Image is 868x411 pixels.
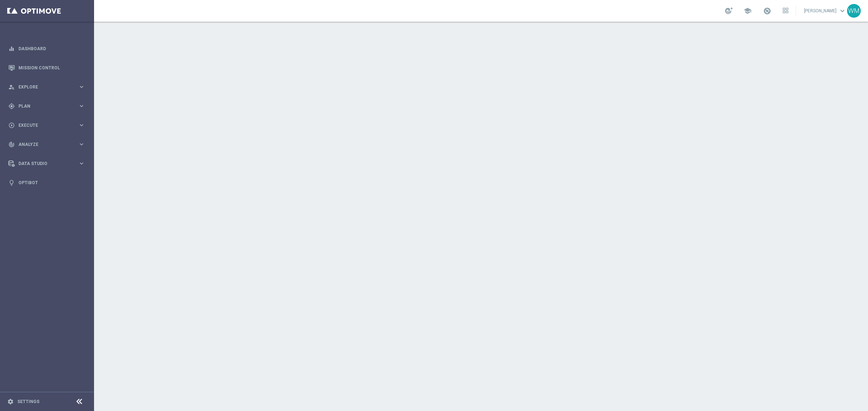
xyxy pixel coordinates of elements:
[8,84,85,90] button: person_search Explore keyboard_arrow_right
[8,122,15,129] i: play_circle_outline
[8,103,78,109] div: Plan
[8,142,85,147] button: track_changes Analyze keyboard_arrow_right
[8,103,15,109] i: gps_fixed
[18,85,78,89] span: Explore
[8,122,78,129] div: Execute
[8,161,85,166] button: Data Studio keyboard_arrow_right
[8,84,78,90] div: Explore
[17,399,39,404] a: Settings
[8,39,85,58] div: Dashboard
[8,65,85,71] button: Mission Control
[78,160,85,167] i: keyboard_arrow_right
[8,179,15,186] i: lightbulb
[18,161,78,166] span: Data Studio
[78,103,85,109] i: keyboard_arrow_right
[78,141,85,148] i: keyboard_arrow_right
[78,122,85,129] i: keyboard_arrow_right
[8,173,85,192] div: Optibot
[8,46,15,52] i: equalizer
[8,141,78,148] div: Analyze
[18,142,78,147] span: Analyze
[8,58,85,77] div: Mission Control
[18,104,78,108] span: Plan
[18,39,85,58] a: Dashboard
[18,173,85,192] a: Optibot
[8,141,15,148] i: track_changes
[7,398,14,405] i: settings
[8,46,85,52] button: equalizer Dashboard
[18,58,85,77] a: Mission Control
[847,4,861,18] div: WM
[8,180,85,186] button: lightbulb Optibot
[803,5,847,16] a: [PERSON_NAME]keyboard_arrow_down
[744,7,752,15] span: school
[838,7,846,15] span: keyboard_arrow_down
[8,160,78,167] div: Data Studio
[8,103,85,109] button: gps_fixed Plan keyboard_arrow_right
[78,83,85,90] i: keyboard_arrow_right
[8,84,15,90] i: person_search
[18,123,78,127] span: Execute
[8,122,85,128] button: play_circle_outline Execute keyboard_arrow_right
